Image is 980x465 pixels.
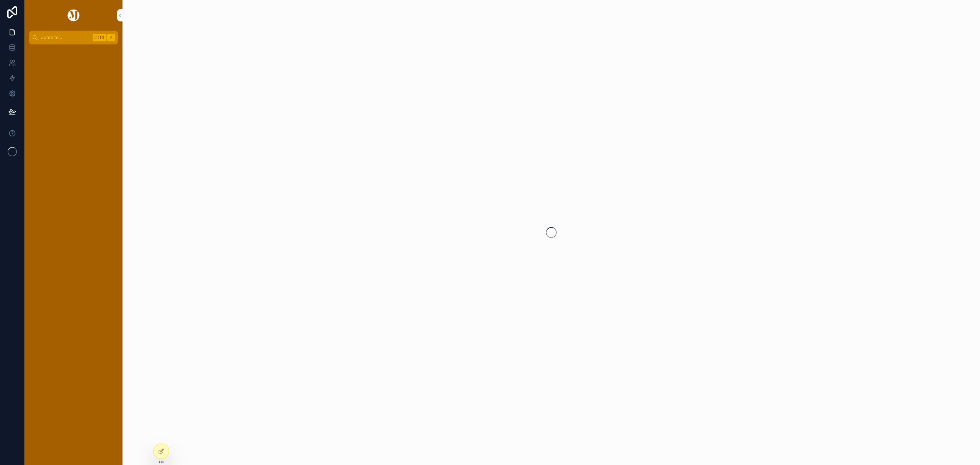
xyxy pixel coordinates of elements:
div: scrollable content [24,44,122,58]
button: Jump to...CtrlK [29,31,118,44]
img: App logo [66,9,81,21]
span: Jump to... [41,34,90,41]
span: K [108,34,114,41]
span: Ctrl [93,34,106,41]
